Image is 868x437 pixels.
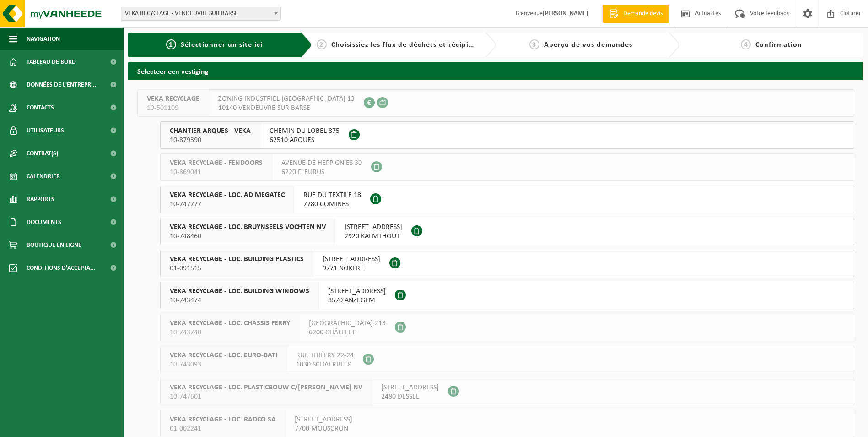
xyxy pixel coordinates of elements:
span: VEKA RECYCLAGE - LOC. AD MEGATEC [170,191,285,200]
span: 10-748460 [170,232,326,241]
span: [GEOGRAPHIC_DATA] 213 [309,319,386,328]
span: 1030 SCHAERBEEK [296,360,354,369]
span: VEKA RECYCLAGE [147,94,199,104]
span: 10-869041 [170,168,263,177]
button: VEKA RECYCLAGE - LOC. BUILDING WINDOWS 10-743474 [STREET_ADDRESS]8570 ANZEGEM [160,282,854,309]
span: [STREET_ADDRESS] [323,255,380,264]
span: RUE DU TEXTILE 18 [303,191,361,200]
span: Rapports [27,188,54,211]
span: VEKA RECYCLAGE - LOC. EURO-BATI [170,351,277,360]
span: Aperçu de vos demandes [544,41,632,49]
span: 01-002241 [170,424,276,433]
span: VEKA RECYCLAGE - VENDEUVRE SUR BARSE [121,7,280,20]
span: Documents [27,211,61,234]
button: VEKA RECYCLAGE - LOC. BUILDING PLASTICS 01-091515 [STREET_ADDRESS]9771 NOKERE [160,250,854,277]
span: ZONING INDUSTRIEL [GEOGRAPHIC_DATA] 13 [218,94,355,104]
span: VEKA RECYCLAGE - VENDEUVRE SUR BARSE [121,7,281,21]
span: 7700 MOUSCRON [295,424,352,433]
span: Contrat(s) [27,142,58,165]
span: 10-501109 [147,104,199,113]
span: 2 [317,39,327,49]
h2: Selecteer een vestiging [128,62,863,80]
span: 10-747601 [170,392,362,401]
span: [STREET_ADDRESS] [295,415,352,424]
span: Contacts [27,96,54,119]
span: VEKA RECYCLAGE - FENDOORS [170,158,263,168]
span: 10-747777 [170,200,285,209]
span: 3 [529,39,539,49]
span: CHEMIN DU LOBEL 875 [270,126,340,136]
span: 10140 VENDEUVRE SUR BARSE [218,104,355,113]
span: Navigation [27,27,60,50]
a: Demande devis [602,5,669,23]
span: Calendrier [27,165,60,188]
span: 6200 CHÂTELET [309,328,386,337]
span: 2480 DESSEL [381,392,439,401]
span: RUE THIÉFRY 22-24 [296,351,354,360]
span: Utilisateurs [27,119,64,142]
strong: [PERSON_NAME] [543,10,588,17]
span: AVENUE DE HEPPIGNIES 30 [281,158,362,168]
span: 10-743093 [170,360,277,369]
span: [STREET_ADDRESS] [345,223,402,232]
button: VEKA RECYCLAGE - LOC. AD MEGATEC 10-747777 RUE DU TEXTILE 187780 COMINES [160,186,854,213]
span: 6220 FLEURUS [281,168,362,177]
span: [STREET_ADDRESS] [381,383,439,392]
span: Demande devis [621,9,665,18]
span: 9771 NOKERE [323,264,380,273]
span: Données de l'entrepr... [27,73,97,96]
button: CHANTIER ARQUES - VEKA 10-879390 CHEMIN DU LOBEL 87562510 ARQUES [160,121,854,149]
span: 4 [741,39,751,49]
span: VEKA RECYCLAGE - LOC. BRUYNSEELS VOCHTEN NV [170,223,326,232]
span: VEKA RECYCLAGE - LOC. RADCO SA [170,415,276,424]
span: 10-743474 [170,296,309,305]
span: CHANTIER ARQUES - VEKA [170,126,251,136]
span: VEKA RECYCLAGE - LOC. BUILDING WINDOWS [170,287,309,296]
span: Conditions d'accepta... [27,257,96,279]
span: 7780 COMINES [303,200,361,209]
span: VEKA RECYCLAGE - LOC. PLASTICBOUW C/[PERSON_NAME] NV [170,383,362,392]
span: 10-879390 [170,136,251,145]
span: Sélectionner un site ici [181,41,263,49]
span: 2920 KALMTHOUT [345,232,402,241]
span: Tableau de bord [27,50,76,73]
span: Confirmation [755,41,802,49]
span: VEKA RECYCLAGE - LOC. CHASSIS FERRY [170,319,290,328]
span: Choisissiez les flux de déchets et récipients [331,41,484,49]
span: 8570 ANZEGEM [328,296,386,305]
button: VEKA RECYCLAGE - LOC. BRUYNSEELS VOCHTEN NV 10-748460 [STREET_ADDRESS]2920 KALMTHOUT [160,218,854,245]
span: [STREET_ADDRESS] [328,287,386,296]
span: 10-743740 [170,328,290,337]
span: 62510 ARQUES [270,136,340,145]
span: Boutique en ligne [27,234,81,257]
span: 1 [166,39,176,49]
span: 01-091515 [170,264,304,273]
span: VEKA RECYCLAGE - LOC. BUILDING PLASTICS [170,255,304,264]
